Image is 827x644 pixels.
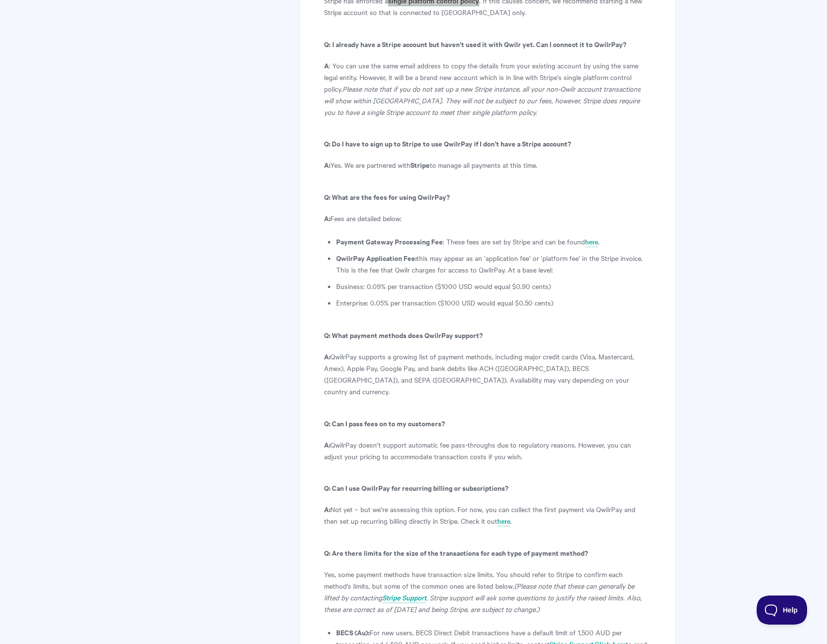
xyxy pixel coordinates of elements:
[324,503,650,527] p: Not yet – but we’re assessing this option. For now, you can collect the first payment via QwilrPa...
[757,596,808,625] iframe: Toggle Customer Support
[324,213,330,223] b: A:
[324,581,634,602] i: (Please note that these can generally be lifted by contacting
[324,330,483,340] b: Q: What payment methods does QwilrPay support?
[324,159,650,171] p: Yes. We are partnered with to manage all payments at this time.
[336,627,370,637] strong: BECS (Au):
[382,593,426,603] a: Stripe Support
[324,504,330,514] b: A:
[585,237,598,247] a: here
[336,297,650,308] li: Enterprise: 0.05% per transaction ($1000 USD would equal $0.50 cents)
[410,160,430,170] b: Stripe
[336,236,443,246] b: Payment Gateway Processing Fee
[324,212,650,224] p: Fees are detailed below:
[324,418,445,428] b: Q: Can I pass fees on to my customers?
[324,60,650,118] p: : You can use the same email address to copy the details from your existing account by using the ...
[324,39,330,49] b: Q:
[324,593,642,614] i: . Stripe support will ask some questions to justify the raised limits. Also, these are correct as...
[324,160,330,170] b: A:
[324,568,650,615] p: Yes, some payment methods have transaction size limits. You should refer to Stripe to confirm eac...
[336,252,650,275] li: this may appear as an ‘application fee’ or ‘platform fee’ in the Stripe invoice. This is the fee ...
[324,439,650,462] p: QwilrPay doesn’t support automatic fee pass-throughs due to regulatory reasons. However, you can ...
[324,351,650,397] p: QwilrPay supports a growing list of payment methods, including major credit cards (Visa, Masterca...
[324,547,588,558] strong: Q: Are there limits for the size of the transactions for each type of payment method?
[324,439,330,450] b: A:
[324,192,450,202] b: Q: What are the fees for using QwilrPay?
[332,39,626,49] b: I already have a Stripe account but haven't used it with Qwilr yet. Can I connect it to QwilrPay?
[324,138,571,148] b: Q: Do I have to sign up to Stripe to use QwilrPay if I don’t have a Stripe account?
[382,593,426,602] i: Stripe Support
[324,483,508,493] b: Q: Can I use QwilrPay for recurring billing or subscriptions?
[336,236,650,247] li: : These fees are set by Stripe and can be found .
[324,351,330,361] b: A:
[336,253,417,263] strong: QwilrPay Application Fee:
[324,60,329,70] b: A
[336,280,650,292] li: Business: 0.09% per transaction ($1000 USD would equal $0.90 cents)
[324,84,641,117] i: Please note that if you do not set up a new Stripe instance, all your non-Qwilr account transacti...
[497,516,510,527] a: here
